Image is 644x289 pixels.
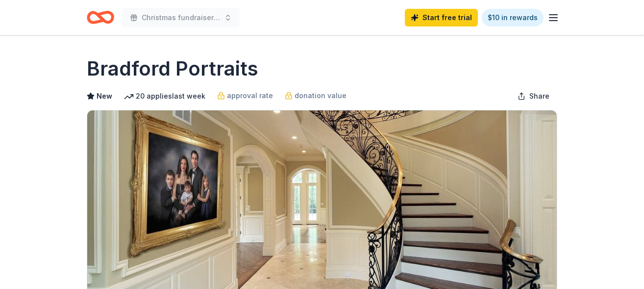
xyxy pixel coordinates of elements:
[87,6,114,29] a: Home
[529,90,549,102] span: Share
[295,90,347,102] span: donation value
[510,86,557,106] button: Share
[217,90,273,102] a: approval rate
[97,90,112,102] span: New
[87,55,258,82] h1: Bradford Portraits
[227,90,273,102] span: approval rate
[482,9,544,26] a: $10 in rewards
[142,12,220,24] span: Christmas fundraiser to help our individuals with food clothing and Hygiene supplies
[405,9,478,26] a: Start free trial
[122,8,240,27] button: Christmas fundraiser to help our individuals with food clothing and Hygiene supplies
[285,90,347,102] a: donation value
[124,90,205,102] div: 20 applies last week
